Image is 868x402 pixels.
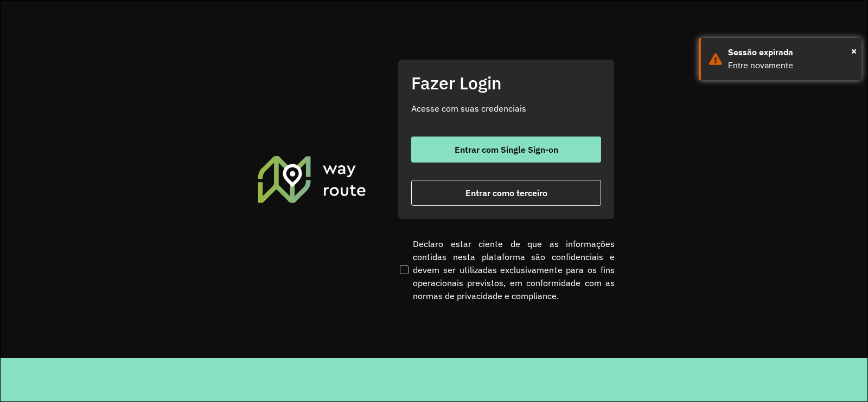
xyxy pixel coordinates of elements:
[411,102,601,115] p: Acesse com suas credenciais
[455,145,558,154] span: Entrar com Single Sign-on
[465,189,547,197] span: Entrar como terceiro
[256,154,368,204] img: Roteirizador AmbevTech
[411,137,601,163] button: button
[728,46,853,59] div: Sessão expirada
[728,59,853,72] div: Entre novamente
[851,43,857,59] span: ×
[411,180,601,206] button: button
[398,237,615,302] label: Declaro estar ciente de que as informações contidas nesta plataforma são confidenciais e devem se...
[851,43,857,59] button: Close
[411,73,601,93] h2: Fazer Login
